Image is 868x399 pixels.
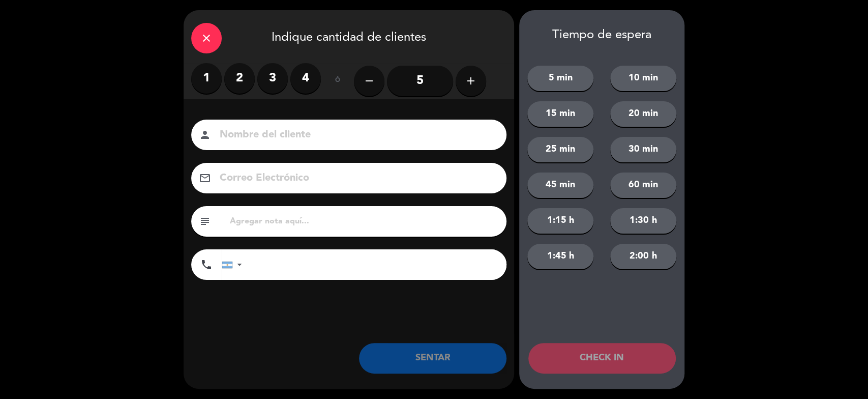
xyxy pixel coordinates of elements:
[363,75,375,87] i: remove
[610,66,676,91] button: 10 min
[257,63,288,94] label: 3
[200,32,213,44] i: close
[184,10,514,63] div: Indique cantidad de clientes
[191,63,222,94] label: 1
[527,137,593,162] button: 25 min
[219,126,493,144] input: Nombre del cliente
[527,66,593,91] button: 5 min
[465,75,477,87] i: add
[290,63,321,94] label: 4
[359,343,506,374] button: SENTAR
[610,137,676,162] button: 30 min
[527,244,593,269] button: 1:45 h
[527,208,593,234] button: 1:15 h
[229,214,499,229] input: Agregar nota aquí...
[199,215,211,227] i: subject
[456,66,486,96] button: add
[224,63,255,94] label: 2
[519,28,684,43] div: Tiempo de espera
[610,244,676,269] button: 2:00 h
[199,129,211,141] i: person
[199,172,211,184] i: email
[354,66,384,96] button: remove
[527,173,593,198] button: 45 min
[219,169,493,187] input: Correo Electrónico
[200,259,213,271] i: phone
[222,250,246,279] div: Argentina: +54
[610,208,676,234] button: 1:30 h
[321,63,354,99] div: ó
[610,173,676,198] button: 60 min
[610,101,676,127] button: 20 min
[527,101,593,127] button: 15 min
[528,343,676,374] button: CHECK IN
